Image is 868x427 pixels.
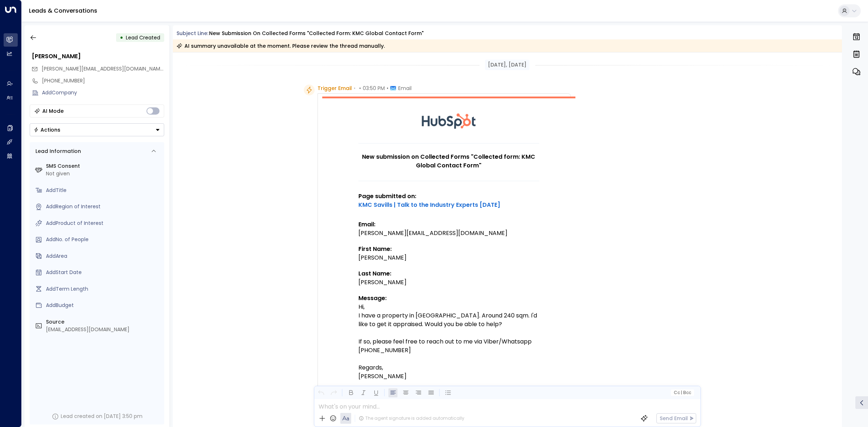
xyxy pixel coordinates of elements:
[46,162,161,170] label: SMS Consent
[358,278,539,287] div: [PERSON_NAME]
[33,148,81,155] div: Lead Information
[318,85,352,92] span: Trigger Email
[398,85,412,92] span: Email
[46,236,161,243] div: AddNo. of People
[329,388,338,397] button: Redo
[363,85,385,92] span: 03:50 PM
[46,187,161,194] div: AddTitle
[42,65,164,73] span: doyle.mateo@gmail.com
[422,98,476,143] img: HubSpot
[42,107,64,115] div: AI Mode
[176,30,208,37] span: Subject Line:
[46,318,161,326] label: Source
[358,192,500,209] strong: Page submitted on:
[46,326,161,333] div: [EMAIL_ADDRESS][DOMAIN_NAME]
[30,123,164,136] button: Actions
[46,285,161,293] div: AddTerm Length
[46,170,161,178] div: Not given
[316,388,325,397] button: Undo
[358,229,539,238] div: [PERSON_NAME][EMAIL_ADDRESS][DOMAIN_NAME]
[358,245,392,253] strong: First Name:
[32,52,164,61] div: [PERSON_NAME]
[358,201,500,209] a: KMC Savills | Talk to the Industry Experts [DATE]
[681,390,682,395] span: |
[176,42,385,50] div: AI summary unavailable at the moment. Please review the thread manually.
[42,77,164,85] div: [PHONE_NUMBER]
[359,415,464,422] div: The agent signature is added automatically
[30,123,164,136] div: Button group with a nested menu
[354,85,356,92] span: •
[358,253,539,262] div: [PERSON_NAME]
[29,7,97,15] a: Leads & Conversations
[358,303,539,381] div: Hi, I have a property in [GEOGRAPHIC_DATA]. Around 240 sqm. I'd like to get it appraised. Would y...
[358,153,539,170] h1: New submission on Collected Forms "Collected form: KMC Global Contact Form"
[61,413,142,420] div: Lead created on [DATE] 3:50 pm
[485,60,529,70] div: [DATE], [DATE]
[46,252,161,260] div: AddArea
[42,65,165,72] span: [PERSON_NAME][EMAIL_ADDRESS][DOMAIN_NAME]
[671,389,694,396] button: Cc|Bcc
[42,89,164,97] div: AddCompany
[209,30,424,37] div: New submission on Collected Forms "Collected form: KMC Global Contact Form"
[46,203,161,210] div: AddRegion of Interest
[358,220,375,229] strong: Email:
[358,294,387,302] strong: Message:
[34,127,60,133] div: Actions
[358,269,391,278] strong: Last Name:
[46,269,161,276] div: AddStart Date
[46,219,161,227] div: AddProduct of Interest
[46,302,161,309] div: AddBudget
[387,85,388,92] span: •
[359,85,361,92] span: •
[673,390,691,395] span: Cc Bcc
[126,34,160,41] span: Lead Created
[120,31,123,44] div: •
